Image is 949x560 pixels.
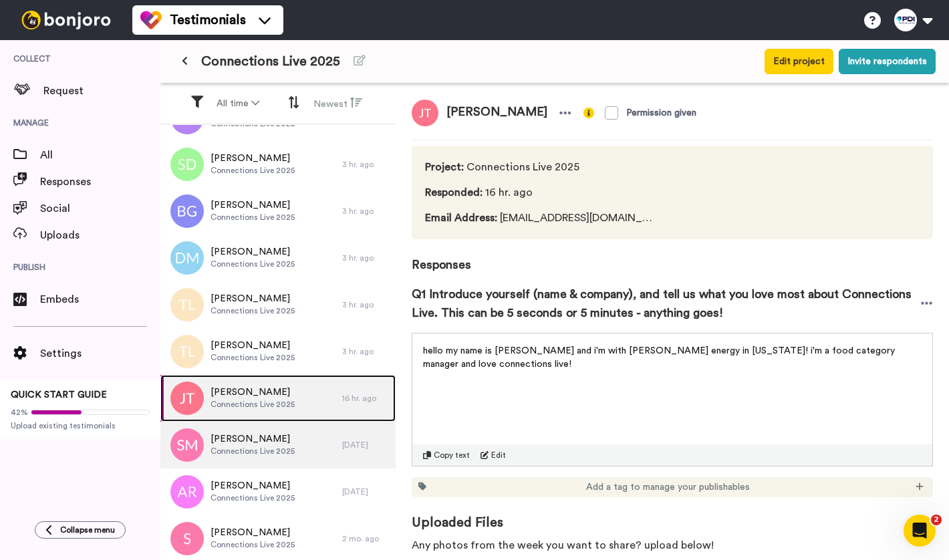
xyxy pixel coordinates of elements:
[342,206,389,217] div: 3 hr. ago
[211,165,295,176] span: Connections Live 2025
[342,440,389,450] div: [DATE]
[43,83,160,99] span: Request
[931,515,942,525] span: 2
[35,521,126,539] button: Collapse menu
[160,188,396,235] a: [PERSON_NAME]Connections Live 20253 hr. ago
[425,210,655,226] span: [EMAIL_ADDRESS][DOMAIN_NAME]
[412,285,920,322] span: Q1 Introduce yourself (name & company), and tell us what you love most about Connections Live. Th...
[209,92,267,116] button: All time
[491,450,506,460] span: Edit
[412,239,933,274] span: Responses
[425,213,497,223] span: Email Address :
[626,106,696,120] div: Permission given
[425,187,483,198] span: Responded :
[160,328,396,375] a: [PERSON_NAME]Connections Live 20253 hr. ago
[40,174,160,190] span: Responses
[765,49,833,74] button: Edit project
[40,345,160,362] span: Settings
[211,386,295,399] span: [PERSON_NAME]
[211,526,295,539] span: [PERSON_NAME]
[412,537,714,553] span: Any photos from the week you want to share? upload below!
[170,11,246,29] span: Testimonials
[211,399,295,410] span: Connections Live 2025
[342,299,389,310] div: 3 hr. ago
[170,194,204,228] img: bg.png
[423,346,898,369] span: hello my name is [PERSON_NAME] and i'm with [PERSON_NAME] energy in [US_STATE]! i'm a food catego...
[438,100,555,126] span: [PERSON_NAME]
[211,352,295,363] span: Connections Live 2025
[425,184,655,200] span: 16 hr. ago
[425,159,655,175] span: Connections Live 2025
[170,241,204,275] img: dm.png
[305,91,370,116] button: Newest
[211,152,295,165] span: [PERSON_NAME]
[160,235,396,281] a: [PERSON_NAME]Connections Live 20253 hr. ago
[839,49,936,74] button: Invite respondents
[170,428,204,462] img: sm.png
[211,292,295,305] span: [PERSON_NAME]
[425,162,464,172] span: Project :
[170,522,204,555] img: s.png
[160,422,396,468] a: [PERSON_NAME]Connections Live 2025[DATE]
[211,259,295,269] span: Connections Live 2025
[904,515,936,547] iframe: Intercom live chat
[211,479,295,493] span: [PERSON_NAME]
[40,291,160,307] span: Embeds
[170,335,204,368] img: tl.png
[160,281,396,328] a: [PERSON_NAME]Connections Live 20253 hr. ago
[211,245,295,259] span: [PERSON_NAME]
[434,450,470,460] span: Copy text
[170,288,204,321] img: tl.png
[11,407,28,418] span: 42%
[16,11,116,29] img: bj-logo-header-white.svg
[583,108,594,118] img: info-yellow.svg
[342,346,389,357] div: 3 hr. ago
[140,9,162,31] img: tm-color.svg
[211,539,295,550] span: Connections Live 2025
[160,141,396,188] a: [PERSON_NAME]Connections Live 20253 hr. ago
[342,486,389,497] div: [DATE]
[40,200,160,217] span: Social
[170,475,204,509] img: ar.png
[342,159,389,170] div: 3 hr. ago
[160,468,396,515] a: [PERSON_NAME]Connections Live 2025[DATE]
[211,493,295,503] span: Connections Live 2025
[211,339,295,352] span: [PERSON_NAME]
[60,525,115,535] span: Collapse menu
[170,148,204,181] img: sd.png
[11,390,107,400] span: QUICK START GUIDE
[11,420,150,431] span: Upload existing testimonials
[40,227,160,243] span: Uploads
[412,100,438,126] img: jt.png
[40,147,160,163] span: All
[211,212,295,223] span: Connections Live 2025
[211,446,295,456] span: Connections Live 2025
[170,382,204,415] img: jt.png
[160,375,396,422] a: [PERSON_NAME]Connections Live 202516 hr. ago
[342,533,389,544] div: 2 mo. ago
[211,305,295,316] span: Connections Live 2025
[211,198,295,212] span: [PERSON_NAME]
[586,480,750,494] span: Add a tag to manage your publishables
[211,432,295,446] span: [PERSON_NAME]
[201,52,340,71] span: Connections Live 2025
[342,393,389,404] div: 16 hr. ago
[342,253,389,263] div: 3 hr. ago
[412,497,933,532] span: Uploaded Files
